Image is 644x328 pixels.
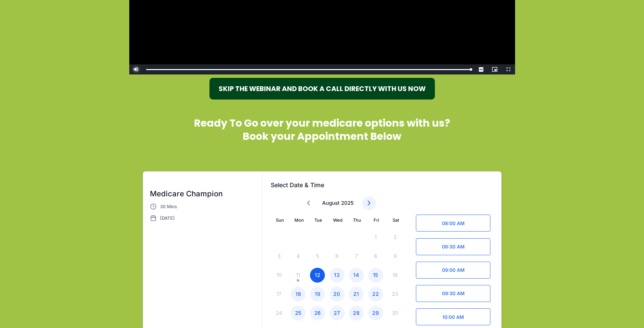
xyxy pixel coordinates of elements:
[271,287,286,302] div: 17
[126,116,518,130] h1: Ready To Go over your medicare options with us?
[416,238,490,255] span: 08:30 AM
[291,268,306,283] div: 11
[387,230,402,245] div: 2
[387,306,402,321] div: 30
[349,268,364,283] div: 14
[349,249,364,264] div: 7
[302,196,315,210] button: Previous month
[330,287,345,302] div: 20
[333,217,342,223] span: Wed
[310,268,325,283] div: 12
[314,217,322,223] span: Tue
[416,215,490,232] span: 08:00 AM
[387,249,402,264] div: 9
[294,217,304,223] span: Mon
[502,64,515,74] button: Fullscreen
[362,196,376,210] button: Next month
[160,214,252,222] div: [DATE]
[160,202,252,211] div: 30 Mins
[271,306,286,321] div: 24
[368,287,383,302] div: 22
[271,180,501,190] h4: Select Date & Time
[341,199,354,207] button: 2025
[129,64,143,74] button: Mute
[310,287,325,302] div: 19
[276,217,284,223] span: Sun
[349,287,364,302] div: 21
[310,249,325,264] div: 5
[416,262,490,279] span: 09:00 AM
[271,268,286,283] div: 10
[219,84,426,94] div: SKIP THE WEBINAR AND BOOK A CALL DIRECTLY WITH US NOW
[146,69,471,70] div: Progress Bar
[271,249,286,264] div: 3
[330,306,345,321] div: 27
[488,64,502,74] button: Picture-in-Picture
[330,268,345,283] div: 13
[374,217,379,223] span: Fri
[349,306,364,321] div: 28
[416,308,490,325] span: 10:00 AM
[126,130,518,143] h1: Book your Appointment Below
[150,189,256,199] h4: Medicare Champion
[330,249,345,264] div: 6
[368,268,383,283] div: 15
[368,249,383,264] div: 8
[322,199,339,207] button: August
[416,285,490,302] span: 09:30 AM
[368,306,383,321] div: 29
[387,287,402,302] div: 23
[291,249,306,264] div: 4
[353,217,361,223] span: Thu
[387,268,402,283] div: 16
[209,78,435,100] button: SKIP THE WEBINAR AND BOOK A CALL DIRECTLY WITH US NOW
[291,306,306,321] div: 25
[368,230,383,245] div: 1
[310,306,325,321] div: 26
[393,217,399,223] span: Sat
[291,287,306,302] div: 18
